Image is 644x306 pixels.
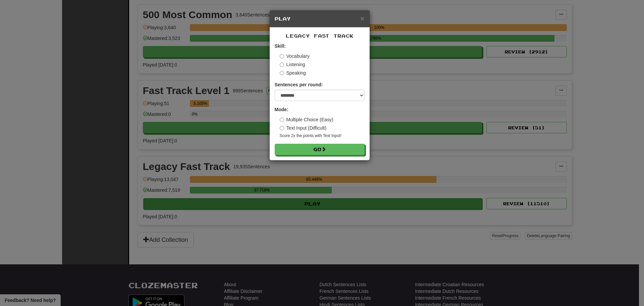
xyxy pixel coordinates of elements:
[275,81,323,88] label: Sentences per round:
[280,70,306,76] label: Speaking
[280,62,284,67] input: Listening
[280,71,284,75] input: Speaking
[280,118,284,122] input: Multiple Choice (Easy)
[360,15,364,22] button: Close
[275,107,288,112] strong: Mode:
[286,33,354,39] span: Legacy Fast Track
[280,125,327,131] label: Text Input (Difficult)
[275,144,365,155] button: Go
[275,15,365,22] h5: Play
[280,53,310,59] label: Vocabulary
[360,14,364,22] span: ×
[280,54,284,58] input: Vocabulary
[280,116,333,123] label: Multiple Choice (Easy)
[280,126,284,130] input: Text Input (Difficult)
[280,133,365,139] small: Score 2x the points with Text Input !
[275,43,286,49] strong: Skill:
[280,61,305,68] label: Listening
